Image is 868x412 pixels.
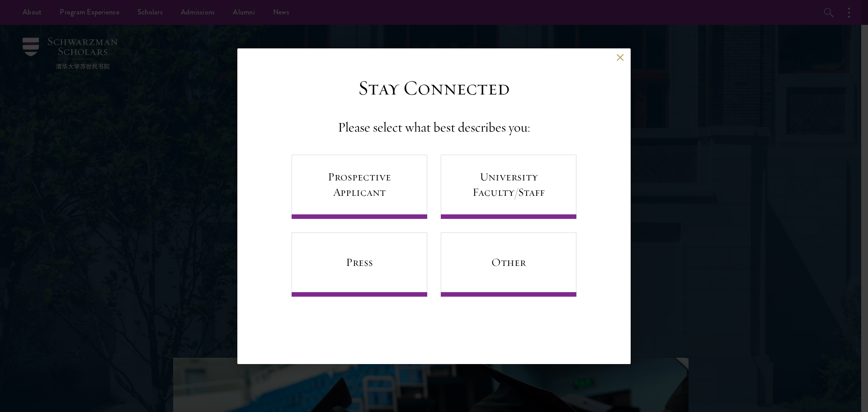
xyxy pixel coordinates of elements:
[292,155,427,219] a: Prospective Applicant
[338,118,530,137] h4: Please select what best describes you:
[441,155,576,219] a: University Faculty/Staff
[441,232,576,297] a: Other
[358,76,510,101] h3: Stay Connected
[292,232,427,297] a: Press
